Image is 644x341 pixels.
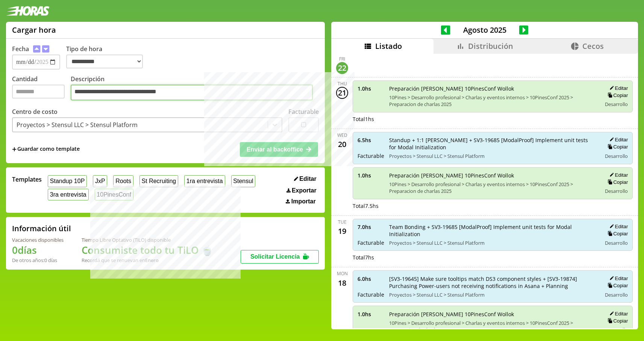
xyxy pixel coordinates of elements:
[12,223,71,233] h2: Información útil
[607,136,628,143] button: Editar
[12,25,56,35] h1: Cargar hora
[358,291,384,298] span: Facturable
[337,132,347,138] div: Wed
[6,6,50,16] img: logotipo
[607,311,628,317] button: Editar
[605,282,628,289] button: Copiar
[288,108,319,116] label: Facturable
[113,175,133,187] button: Roots
[336,62,348,74] div: 22
[250,253,300,260] span: Solicitar Licencia
[389,223,596,238] span: Team Bonding + SV3-19685 [ModalProof] Implement unit tests for Modal Initialization
[389,320,596,333] span: 10Pines > Desarrollo profesional > Charlas y eventos internos > 10PinesConf 2025 > Preparacion de...
[48,175,87,187] button: Standup 10P
[358,223,384,230] span: 7.0 hs
[184,175,225,187] button: 1ra entrevista
[450,25,519,35] span: Agosto 2025
[358,311,384,318] span: 1.0 hs
[12,257,64,264] div: De otros años: 0 días
[12,145,17,153] span: +
[582,41,604,51] span: Cecos
[291,198,316,205] span: Importar
[12,85,65,99] input: Cantidad
[338,219,347,225] div: Tue
[66,45,149,70] label: Tipo de hora
[336,87,348,99] div: 21
[247,146,303,153] span: Enviar al backoffice
[82,243,213,257] h1: Consumiste todo tu TiLO 🍵
[292,187,317,194] span: Exportar
[605,291,628,298] span: Desarrollo
[336,277,348,289] div: 18
[389,136,596,151] span: Standup + 1:1 [PERSON_NAME] + SV3-19685 [ModalProof] Implement unit tests for Modal Initialization
[337,270,348,277] div: Mon
[12,75,71,102] label: Cantidad
[605,239,628,246] span: Desarrollo
[389,172,596,179] span: Preparación [PERSON_NAME] 10PinesConf Wollok
[358,85,384,92] span: 1.0 hs
[389,275,596,289] span: [SV3-19645] Make sure tooltips match DS3 component styles + [SV3-19874] Purchasing Power-users no...
[95,189,133,200] button: 10PinesConf
[468,41,513,51] span: Distribución
[389,291,596,298] span: Proyectos > Stensul LLC > Stensul Platform
[358,136,384,144] span: 6.5 hs
[12,236,64,243] div: Vacaciones disponibles
[71,75,319,102] label: Descripción
[82,236,213,243] div: Tiempo Libre Optativo (TiLO) disponible
[12,175,42,183] span: Templates
[389,153,596,159] span: Proyectos > Stensul LLC > Stensul Platform
[336,225,348,237] div: 19
[145,257,159,264] b: Enero
[71,85,313,100] textarea: Descripción
[605,101,628,108] span: Desarrollo
[12,45,29,53] label: Fecha
[93,175,107,187] button: JxP
[389,94,596,108] span: 10Pines > Desarrollo profesional > Charlas y eventos internos > 10PinesConf 2025 > Preparacion de...
[607,223,628,230] button: Editar
[605,92,628,99] button: Copiar
[358,152,384,159] span: Facturable
[299,176,316,182] span: Editar
[358,275,384,282] span: 6.0 hs
[605,230,628,237] button: Copiar
[331,54,638,329] div: scrollable content
[12,108,58,116] label: Centro de costo
[358,172,384,179] span: 1.0 hs
[375,41,402,51] span: Listado
[605,326,628,333] span: Desarrollo
[353,254,633,261] div: Total 7 hs
[12,243,64,257] h1: 0 días
[17,121,138,129] div: Proyectos > Stensul LLC > Stensul Platform
[336,138,348,150] div: 20
[605,144,628,150] button: Copiar
[12,145,80,153] span: +Guardar como template
[607,172,628,178] button: Editar
[82,257,213,264] div: Recordá que se renuevan en
[338,80,347,87] div: Thu
[241,250,319,264] button: Solicitar Licencia
[605,179,628,185] button: Copiar
[389,181,596,194] span: 10Pines > Desarrollo profesional > Charlas y eventos internos > 10PinesConf 2025 > Preparacion de...
[607,85,628,91] button: Editar
[605,318,628,324] button: Copiar
[605,153,628,159] span: Desarrollo
[353,115,633,123] div: Total 1 hs
[389,85,596,92] span: Preparación [PERSON_NAME] 10PinesConf Wollok
[607,275,628,282] button: Editar
[139,175,178,187] button: St Recruiting
[389,311,596,318] span: Preparación [PERSON_NAME] 10PinesConf Wollok
[292,175,319,183] button: Editar
[240,142,318,156] button: Enviar al backoffice
[353,202,633,209] div: Total 7.5 hs
[339,56,345,62] div: Fri
[605,188,628,194] span: Desarrollo
[66,55,143,68] select: Tipo de hora
[358,239,384,246] span: Facturable
[231,175,256,187] button: Stensul
[284,187,319,194] button: Exportar
[48,189,89,200] button: 3ra entrevista
[389,239,596,246] span: Proyectos > Stensul LLC > Stensul Platform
